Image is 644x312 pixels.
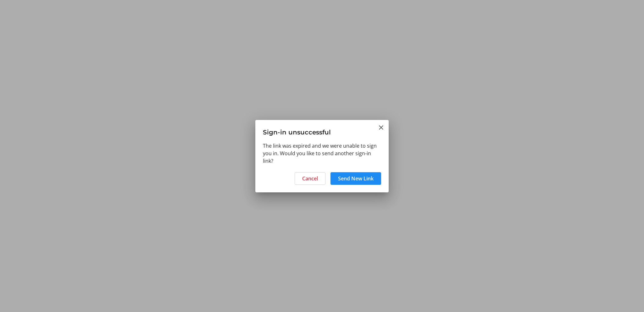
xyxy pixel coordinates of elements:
[255,142,389,168] div: The link was expired and we were unable to sign you in. Would you like to send another sign-in link?
[255,120,389,142] h3: Sign-in unsuccessful
[377,124,385,131] button: Close
[338,175,374,182] span: Send New Link
[295,172,325,185] button: Cancel
[330,172,381,185] button: Send New Link
[302,175,318,182] span: Cancel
